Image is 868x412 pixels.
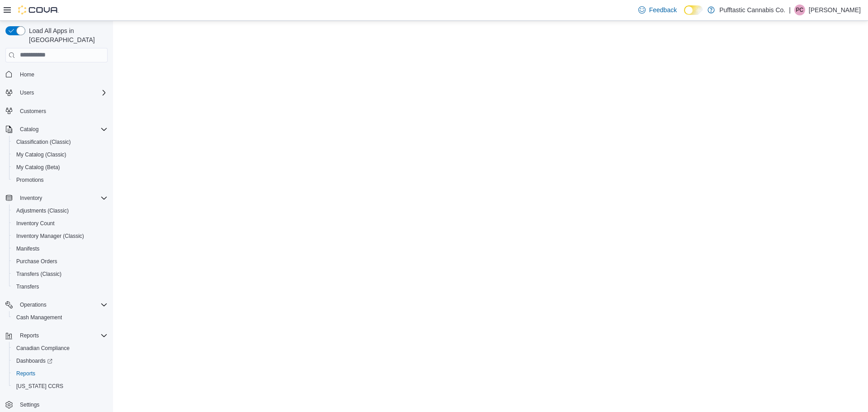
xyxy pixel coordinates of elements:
[20,108,46,115] span: Customers
[2,104,111,118] button: Customers
[20,89,34,96] span: Users
[18,5,59,14] img: Cova
[16,245,39,252] span: Manifests
[13,162,64,173] a: My Catalog (Beta)
[13,218,58,229] a: Inventory Count
[13,312,108,323] span: Cash Management
[16,87,108,98] span: Users
[13,243,108,254] span: Manifests
[9,136,111,148] button: Classification (Classic)
[20,301,47,308] span: Operations
[719,5,785,15] p: Pufftastic Cannabis Co.
[13,269,65,279] a: Transfers (Classic)
[16,330,42,341] button: Reports
[13,218,108,229] span: Inventory Count
[9,380,111,393] button: [US_STATE] CCRS
[16,357,52,365] span: Dashboards
[2,86,111,99] button: Users
[20,126,38,133] span: Catalog
[809,5,861,15] p: [PERSON_NAME]
[9,311,111,324] button: Cash Management
[13,175,108,185] span: Promotions
[13,281,42,292] a: Transfers
[684,15,684,15] span: Dark Mode
[2,68,111,81] button: Home
[16,314,62,321] span: Cash Management
[13,355,108,366] span: Dashboards
[20,401,39,408] span: Settings
[13,137,108,147] span: Classification (Classic)
[789,5,791,15] p: |
[13,205,72,216] a: Adjustments (Classic)
[2,192,111,204] button: Inventory
[16,193,108,204] span: Inventory
[13,381,108,392] span: Washington CCRS
[25,26,108,44] span: Load All Apps in [GEOGRAPHIC_DATA]
[13,312,66,323] a: Cash Management
[9,342,111,355] button: Canadian Compliance
[16,399,108,410] span: Settings
[16,232,84,240] span: Inventory Manager (Classic)
[13,149,108,160] span: My Catalog (Classic)
[16,207,69,214] span: Adjustments (Classic)
[9,217,111,230] button: Inventory Count
[16,299,50,310] button: Operations
[16,124,42,135] button: Catalog
[16,283,39,290] span: Transfers
[16,176,44,184] span: Promotions
[635,1,680,19] a: Feedback
[16,193,46,204] button: Inventory
[13,231,88,242] a: Inventory Manager (Classic)
[16,69,108,80] span: Home
[794,5,805,15] div: Preeya Chauhan
[16,399,43,410] a: Settings
[20,71,34,78] span: Home
[9,280,111,293] button: Transfers
[13,231,108,242] span: Inventory Manager (Classic)
[16,370,35,377] span: Reports
[796,5,804,15] span: PC
[684,5,703,15] input: Dark Mode
[16,87,38,98] button: Users
[13,381,67,392] a: [US_STATE] CCRS
[16,151,66,158] span: My Catalog (Classic)
[2,298,111,311] button: Operations
[13,368,108,379] span: Reports
[13,355,56,366] a: Dashboards
[9,367,111,380] button: Reports
[9,230,111,242] button: Inventory Manager (Classic)
[13,243,43,254] a: Manifests
[13,343,73,354] a: Canadian Compliance
[13,175,47,185] a: Promotions
[9,161,111,174] button: My Catalog (Beta)
[20,332,39,339] span: Reports
[2,329,111,342] button: Reports
[2,398,111,411] button: Settings
[9,268,111,280] button: Transfers (Classic)
[20,194,42,202] span: Inventory
[16,124,108,135] span: Catalog
[13,162,108,173] span: My Catalog (Beta)
[9,148,111,161] button: My Catalog (Classic)
[13,368,39,379] a: Reports
[9,204,111,217] button: Adjustments (Classic)
[16,270,61,278] span: Transfers (Classic)
[16,383,63,390] span: [US_STATE] CCRS
[13,281,108,292] span: Transfers
[649,5,677,14] span: Feedback
[13,137,75,147] a: Classification (Classic)
[16,106,50,117] a: Customers
[16,330,108,341] span: Reports
[13,205,108,216] span: Adjustments (Classic)
[16,299,108,310] span: Operations
[13,269,108,279] span: Transfers (Classic)
[2,123,111,136] button: Catalog
[16,138,71,146] span: Classification (Classic)
[13,149,70,160] a: My Catalog (Classic)
[9,174,111,186] button: Promotions
[16,164,60,171] span: My Catalog (Beta)
[16,105,108,117] span: Customers
[16,258,57,265] span: Purchase Orders
[16,69,38,80] a: Home
[13,256,108,267] span: Purchase Orders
